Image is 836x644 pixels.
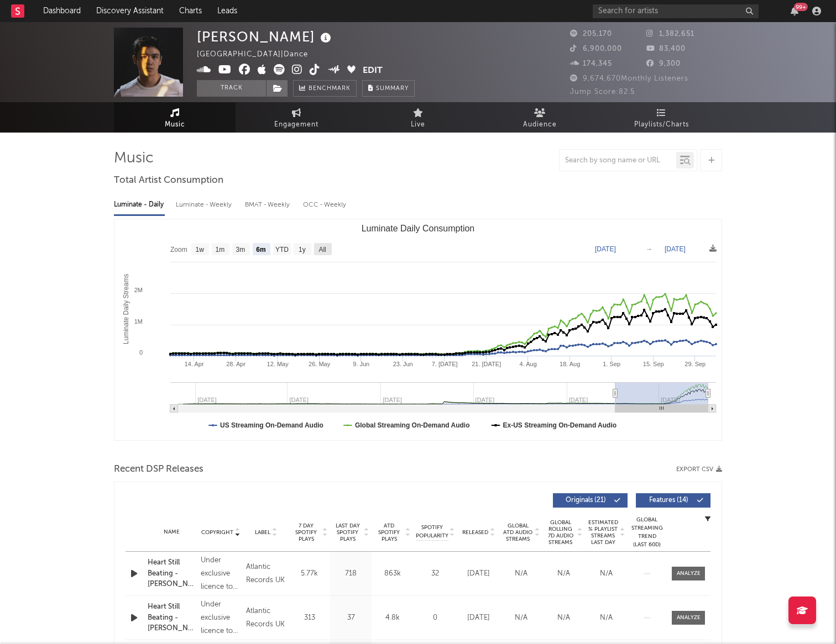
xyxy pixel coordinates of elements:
div: Name [148,528,195,536]
text: 21. [DATE] [472,361,501,367]
input: Search for artists [593,4,759,18]
span: 9,674,670 Monthly Listeners [570,75,688,82]
text: 3m [236,246,245,254]
text: 1m [216,246,225,254]
text: 4. Aug [520,361,537,367]
div: Atlantic Records UK [246,605,286,631]
span: Recent DSP Releases [114,463,203,476]
text: 29. Sep [685,361,706,367]
text: 1M [134,318,143,325]
text: 1y [299,246,306,254]
div: N/A [545,568,582,579]
a: Heart Still Beating - [PERSON_NAME] Remix; Extended Mix [148,601,195,634]
span: 9,300 [646,60,681,67]
text: 15. Sep [643,361,664,367]
button: Originals(21) [553,493,628,508]
button: Summary [362,80,415,97]
a: Heart Still Beating - [PERSON_NAME] Remix [148,557,195,590]
span: Estimated % Playlist Streams Last Day [588,519,618,546]
span: Jump Score: 82.5 [570,88,635,96]
span: Copyright [201,529,233,536]
text: YTD [275,246,289,254]
a: Audience [479,102,600,133]
span: Audience [523,118,557,131]
text: 23. Jun [393,361,413,367]
span: ATD Spotify Plays [374,522,404,542]
span: Global Rolling 7D Audio Streams [545,519,576,546]
span: Engagement [274,118,318,131]
text: All [318,246,326,254]
text: Ex-US Streaming On-Demand Audio [503,421,617,429]
div: Global Streaming Trend (Last 60D) [630,516,663,549]
a: Benchmark [293,80,357,97]
svg: Luminate Daily Consumption [114,219,722,440]
span: Playlists/Charts [634,118,689,131]
div: N/A [588,613,625,624]
a: Live [357,102,479,133]
div: 863k [374,568,410,579]
span: Global ATD Audio Streams [503,522,533,542]
div: 0 [416,613,454,624]
span: Label [255,529,270,536]
span: 6,900,000 [570,45,622,52]
a: Playlists/Charts [600,102,722,133]
text: 7. [DATE] [432,361,458,367]
div: 5.77k [291,568,327,579]
div: [DATE] [460,613,497,624]
button: 99+ [791,7,798,15]
div: [GEOGRAPHIC_DATA] | Dance [197,48,321,61]
text: 1w [196,246,205,254]
text: 12. May [267,361,289,367]
div: Under exclusive licence to Warner Music UK Limited, © 2023 [PERSON_NAME] [201,598,241,638]
div: [PERSON_NAME] [197,28,334,46]
button: Features(14) [636,493,710,508]
text: [DATE] [595,245,616,253]
div: 37 [333,613,369,624]
text: → [646,245,652,253]
span: Features ( 14 ) [643,497,694,504]
text: 2M [134,287,143,293]
text: 14. Apr [185,361,204,367]
text: Luminate Daily Consumption [362,224,475,233]
div: 99 + [794,3,808,11]
text: 9. Jun [353,361,369,367]
div: 4.8k [374,613,410,624]
span: 174,345 [570,60,612,67]
span: 205,170 [570,30,612,38]
text: 18. Aug [560,361,580,367]
div: N/A [503,613,540,624]
button: Export CSV [676,466,722,473]
text: Luminate Daily Streams [122,274,130,344]
a: Engagement [236,102,357,133]
span: Summary [376,86,409,92]
div: N/A [588,568,625,579]
div: N/A [545,613,582,624]
span: Last Day Spotify Plays [333,522,362,542]
text: Zoom [170,246,187,254]
text: Global Streaming On-Demand Audio [355,421,470,429]
span: Total Artist Consumption [114,174,223,187]
text: 28. Apr [226,361,245,367]
div: Luminate - Weekly [176,196,234,214]
div: Under exclusive licence to Warner Music UK Limited, © 2023 [PERSON_NAME] [201,554,241,594]
span: Benchmark [309,82,351,96]
span: 83,400 [646,45,686,52]
a: Music [114,102,236,133]
text: [DATE] [665,245,686,253]
div: BMAT - Weekly [245,196,292,214]
div: 718 [333,568,369,579]
text: 1. Sep [603,361,620,367]
button: Track [197,80,266,97]
div: 313 [291,613,327,624]
div: [DATE] [460,568,497,579]
span: 1,382,651 [646,30,694,38]
span: Spotify Popularity [416,524,448,540]
div: Luminate - Daily [114,196,165,214]
span: Originals ( 21 ) [560,497,611,504]
div: Atlantic Records UK [246,561,286,587]
text: 0 [139,349,143,356]
text: US Streaming On-Demand Audio [220,421,323,429]
span: 7 Day Spotify Plays [291,522,321,542]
